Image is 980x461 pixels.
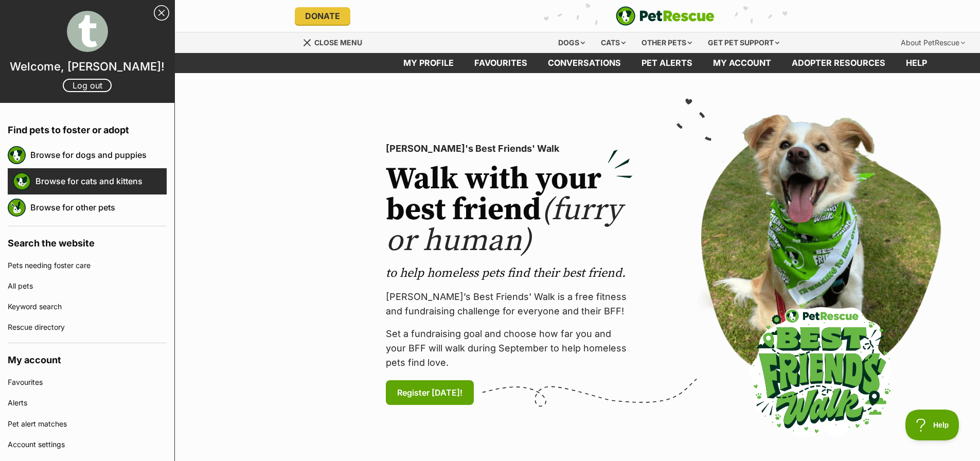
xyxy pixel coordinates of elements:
[386,290,633,318] p: [PERSON_NAME]’s Best Friends' Walk is a free fitness and fundraising challenge for everyone and t...
[634,32,699,53] div: Other pets
[386,164,633,257] h2: Walk with your best friend
[8,276,167,296] a: All pets
[896,53,937,73] a: Help
[905,410,959,440] iframe: Help Scout Beacon - Open
[8,434,167,455] a: Account settings
[8,226,167,255] h4: Search the website
[8,343,167,372] h4: My account
[551,32,592,53] div: Dogs
[616,6,715,26] img: logo-e224e6f780fb5917bec1dbf3a21bbac754714ae5b6737aabdf751b685950b380.svg
[8,113,167,142] h4: Find pets to foster or adopt
[631,53,703,73] a: Pet alerts
[894,32,972,53] div: About PetRescue
[30,144,167,166] a: Browse for dogs and puppies
[386,141,633,156] p: [PERSON_NAME]'s Best Friends' Walk
[314,38,362,47] span: Close menu
[386,380,474,405] a: Register [DATE]!
[397,386,462,399] span: Register [DATE]!
[154,5,169,21] a: Close Sidebar
[8,393,167,413] a: Alerts
[67,11,108,52] img: profile image
[295,7,350,25] a: Donate
[63,79,112,92] a: Log out
[538,53,631,73] a: conversations
[8,255,167,276] a: Pets needing foster care
[781,53,896,73] a: Adopter resources
[616,6,715,26] a: PetRescue
[8,317,167,338] a: Rescue directory
[8,296,167,317] a: Keyword search
[594,32,633,53] div: Cats
[386,191,622,260] span: (furry or human)
[703,53,781,73] a: My account
[8,199,26,217] img: petrescue logo
[464,53,538,73] a: Favourites
[701,32,787,53] div: Get pet support
[8,414,167,434] a: Pet alert matches
[13,172,31,190] img: petrescue logo
[35,170,167,192] a: Browse for cats and kittens
[302,32,369,51] a: Menu
[8,372,167,393] a: Favourites
[30,197,167,218] a: Browse for other pets
[8,146,26,164] img: petrescue logo
[386,327,633,370] p: Set a fundraising goal and choose how far you and your BFF will walk during September to help hom...
[393,53,464,73] a: My profile
[386,265,633,281] p: to help homeless pets find their best friend.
